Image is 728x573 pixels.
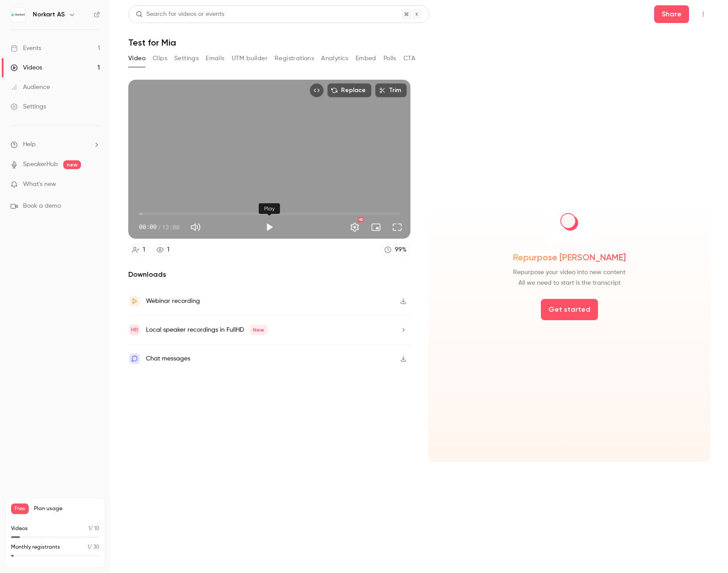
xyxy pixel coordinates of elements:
a: SpeakerHub [23,160,58,169]
div: 00:00 [139,222,180,232]
button: Emails [206,51,224,66]
div: Local speaker recordings in FullHD [146,325,268,335]
p: / 10 [88,525,100,533]
span: 00:00 [139,222,157,232]
button: Full screen [388,218,406,236]
h2: Downloads [128,269,410,280]
p: Monthly registrants [11,543,60,551]
div: 1 [143,245,145,255]
button: Replace [327,83,372,97]
div: 1 [167,245,169,255]
div: 99 % [395,245,406,255]
div: Events [11,44,41,53]
span: New [249,325,268,335]
span: What's new [23,180,56,189]
h1: Test for Mia [128,37,710,48]
div: Videos [11,63,42,72]
button: Analytics [321,51,349,66]
button: Trim [375,83,407,97]
div: Settings [11,102,46,111]
span: Free [11,503,29,514]
h6: Norkart AS [33,10,65,19]
span: Repurpose [PERSON_NAME] [513,251,626,263]
button: Settings [346,218,364,236]
button: Share [654,5,689,23]
div: Search for videos or events [136,10,224,19]
a: 99% [380,244,410,256]
div: Play [259,203,280,214]
button: Embed [356,51,376,66]
button: UTM builder [232,51,268,66]
a: 1 [153,244,173,256]
div: Audience [11,83,50,92]
span: / [157,222,161,232]
span: Repurpose your video into new content All we need to start is the transcript [513,267,625,288]
button: Play [261,218,278,236]
img: Norkart AS [11,8,25,22]
button: CTA [403,51,415,66]
div: Chat messages [146,353,190,364]
p: Videos [11,525,28,533]
span: 1 [88,545,89,550]
span: 1 [88,526,90,531]
button: Polls [383,51,396,66]
button: Embed video [310,83,324,97]
div: Webinar recording [146,296,200,306]
button: Get started [541,299,598,320]
div: HD [358,217,364,222]
button: Registrations [275,51,314,66]
button: Settings [174,51,199,66]
button: Clips [153,51,167,66]
button: Top Bar Actions [696,7,710,21]
span: 13:00 [162,222,180,232]
span: Help [23,140,36,149]
span: Plan usage [34,505,100,512]
a: 1 [128,244,149,256]
button: Turn on miniplayer [367,218,385,236]
button: Video [128,51,146,66]
span: new [63,160,81,169]
li: help-dropdown-opener [11,140,100,149]
button: Mute [187,218,204,236]
p: / 30 [88,543,100,551]
span: Book a demo [23,201,61,211]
